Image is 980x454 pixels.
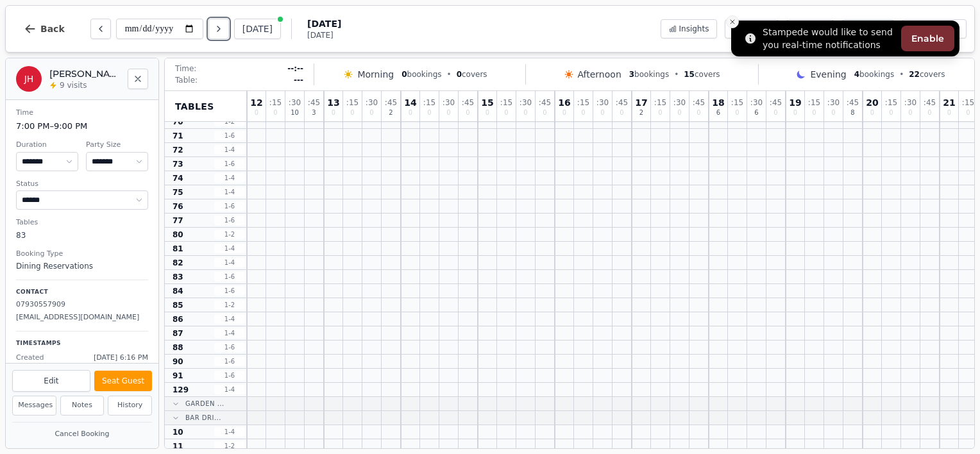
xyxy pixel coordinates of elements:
span: : 30 [289,99,301,106]
span: 10 [173,427,183,437]
span: bookings [401,69,441,80]
span: : 15 [423,99,435,106]
span: 1 - 4 [214,314,245,324]
span: 1 - 4 [214,173,245,183]
span: covers [909,69,945,80]
span: 0 [562,110,566,116]
span: 15 [481,98,493,107]
span: : 30 [904,99,917,106]
button: Enable [901,26,954,51]
span: 81 [173,244,183,254]
span: 1 - 4 [214,258,245,267]
span: 6 [754,110,758,116]
span: 1 - 4 [214,427,245,437]
span: 15 [684,70,695,79]
span: 73 [173,159,183,169]
span: 0 [735,110,739,116]
p: Timestamps [16,339,148,348]
span: 14 [404,98,416,107]
span: 0 [966,110,970,116]
span: 11 [173,441,183,451]
button: Messages [12,396,56,416]
span: : 30 [366,99,378,106]
p: [EMAIL_ADDRESS][DOMAIN_NAME] [16,312,148,323]
span: 0 [427,110,431,116]
span: 22 [909,70,920,79]
span: 2 [389,110,393,116]
span: : 15 [808,99,820,106]
span: 1 - 6 [214,357,245,366]
span: 71 [173,131,183,141]
button: Search [725,19,778,38]
div: JH [16,66,42,92]
span: 91 [173,371,183,381]
span: : 30 [827,99,840,106]
span: Tables [175,100,214,113]
span: Insights [679,24,709,34]
span: : 15 [962,99,974,106]
span: 0 [273,110,277,116]
span: 0 [658,110,662,116]
span: 1 - 4 [214,328,245,338]
span: 1 - 6 [214,215,245,225]
span: 0 [677,110,681,116]
button: Close [128,69,148,89]
button: Insights [661,19,718,38]
span: covers [457,69,487,80]
span: : 30 [520,99,532,106]
span: 0 [908,110,912,116]
span: 1 - 6 [214,342,245,352]
span: : 15 [269,99,282,106]
span: 72 [173,145,183,155]
span: 1 - 4 [214,145,245,155]
span: 77 [173,215,183,226]
dt: Booking Type [16,249,148,260]
span: : 30 [750,99,763,106]
span: bookings [629,69,669,80]
button: [DATE] [234,19,281,39]
dt: Party Size [86,140,148,151]
span: : 45 [770,99,782,106]
span: 0 [831,110,835,116]
span: : 45 [693,99,705,106]
span: Evening [810,68,846,81]
span: 1 - 2 [214,300,245,310]
span: 0 [581,110,585,116]
span: : 45 [924,99,936,106]
button: Notes [60,396,105,416]
span: • [674,69,679,80]
span: 16 [558,98,570,107]
span: 88 [173,342,183,353]
span: : 45 [847,99,859,106]
span: 0 [620,110,623,116]
span: Afternoon [578,68,621,81]
span: 129 [173,385,189,395]
span: : 30 [673,99,686,106]
span: 86 [173,314,183,324]
span: 0 [332,110,335,116]
dd: Dining Reservations [16,260,148,272]
span: 74 [173,173,183,183]
button: History [108,396,152,416]
dd: 83 [16,230,148,241]
span: 0 [446,110,450,116]
span: 9 visits [60,80,87,90]
button: Seat Guest [94,371,152,391]
span: 1 - 4 [214,187,245,197]
span: 0 [401,70,407,79]
span: covers [684,69,720,80]
span: 0 [773,110,777,116]
span: 82 [173,258,183,268]
span: [DATE] 6:16 PM [94,353,148,364]
span: 1 - 6 [214,201,245,211]
span: 0 [369,110,373,116]
span: : 15 [500,99,512,106]
span: 12 [250,98,262,107]
p: 07930557909 [16,299,148,310]
span: 0 [927,110,931,116]
button: Edit [12,370,90,392]
span: 8 [850,110,854,116]
span: 1 - 6 [214,131,245,140]
span: 0 [486,110,489,116]
span: 83 [173,272,183,282]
